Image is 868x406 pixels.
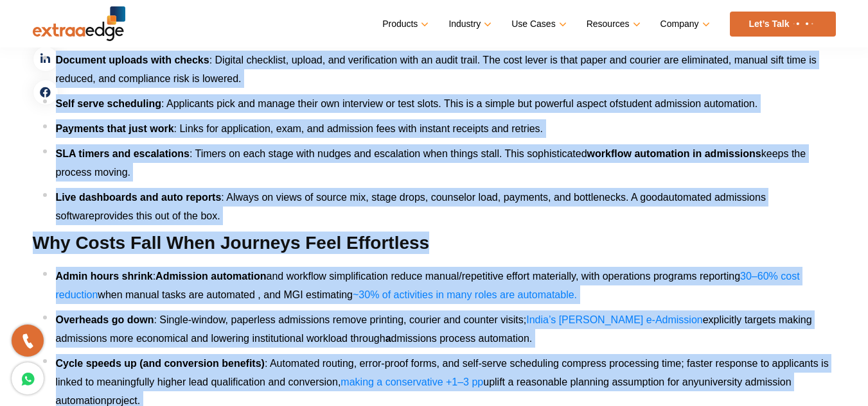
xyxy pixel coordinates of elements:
[730,12,836,37] a: Let’s Talk
[33,232,836,254] h2: Why Costs Fall When Journeys Feel Effortless
[56,358,829,387] span: : Automated routing, error‑proof forms, and self‑serve scheduling compress processing time; faste...
[155,271,266,282] b: Admission automation
[190,148,587,159] span: : Timers on each stage with nudges and escalation when things stall. This sophisticated
[56,55,817,84] span: : Digital checklist, upload, and verification with an audit trail. The cost lever is that paper a...
[385,333,391,344] b: a
[587,15,638,33] a: Resources
[511,15,563,33] a: Use Cases
[56,148,190,159] b: SLA timers and escalations
[56,314,154,325] b: Overheads go down
[483,376,698,387] span: uplift a reasonable planning assumption for any
[161,98,618,109] span: : Applicants pick and manage their own interview or test slots. This is a simple but powerful asp...
[94,210,220,221] span: provides this out of the box.
[33,80,58,105] a: facebook
[267,271,741,282] span: and workflow simplification reduce manual/repetitive effort materially, with operations programs ...
[56,271,153,282] b: Admin hours shrink
[153,271,155,282] span: :
[43,310,836,348] li: dmissions process automation
[33,46,58,72] a: linkedin
[56,123,174,134] b: Payments that just work
[660,15,707,33] a: Company
[56,98,162,109] b: Self serve scheduling
[154,314,526,325] span: : Single-window, paperless admissions remove printing, courier and counter visits;
[448,15,489,33] a: Industry
[43,94,836,113] li: student admission automation
[529,333,532,344] span: .
[526,314,702,325] a: India’s [PERSON_NAME] e‑Admission
[221,192,663,203] span: : Always on views of source mix, stage drops, counselor load, payments, and bottlenecks. A good
[56,55,209,65] b: Document uploads with checks
[107,395,140,406] span: project.
[98,289,353,300] span: when manual tasks are automated , and MGI estimating
[174,123,544,134] span: : Links for application, exam, and admission fees with instant receipts and retries.
[353,289,577,300] a: ~30% of activities in many roles are automatable.
[56,271,800,300] a: 30–60% cost reduction
[382,15,426,33] a: Products
[56,358,265,369] b: Cycle speeds up (and conversion benefits)
[341,376,483,387] a: making a conservative +1–3 pp
[587,148,761,159] b: workflow automation in admissions
[56,192,222,203] b: Live dashboards and auto reports
[43,188,836,225] li: automated admissions software
[755,98,757,109] span: .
